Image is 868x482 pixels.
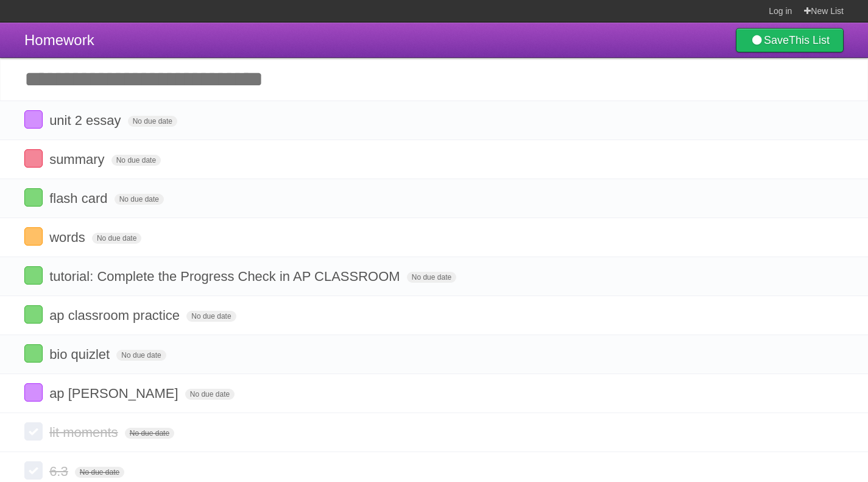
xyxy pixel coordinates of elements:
[789,34,830,46] b: This List
[736,28,844,52] a: SaveThis List
[24,461,43,480] label: Done
[128,116,177,127] span: No due date
[49,308,183,323] span: ap classroom practice
[49,347,113,362] span: bio quizlet
[407,272,456,283] span: No due date
[24,422,43,441] label: Done
[49,464,71,479] span: 6.3
[24,266,43,285] label: Done
[24,227,43,246] label: Done
[49,113,124,128] span: unit 2 essay
[24,32,94,48] span: Homework
[24,149,43,168] label: Done
[24,110,43,129] label: Done
[49,269,403,284] span: tutorial: Complete the Progress Check in AP CLASSROOM
[49,152,107,167] span: summary
[24,344,43,363] label: Done
[111,155,161,166] span: No due date
[115,194,164,205] span: No due date
[92,233,141,244] span: No due date
[75,467,124,478] span: No due date
[49,191,110,206] span: flash card
[125,428,174,439] span: No due date
[185,389,235,400] span: No due date
[186,311,236,322] span: No due date
[116,350,166,361] span: No due date
[49,386,182,401] span: ap [PERSON_NAME]
[49,425,121,440] span: lit moments
[49,230,88,245] span: words
[24,383,43,402] label: Done
[24,188,43,207] label: Done
[24,305,43,324] label: Done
